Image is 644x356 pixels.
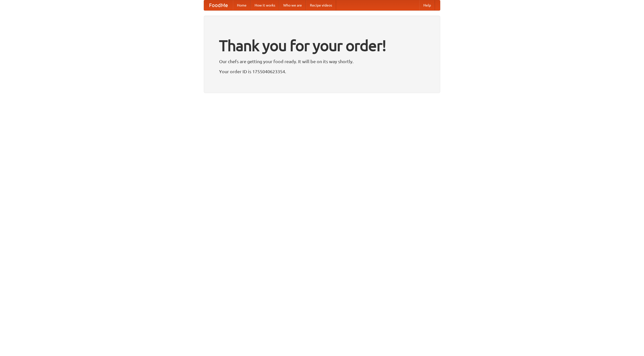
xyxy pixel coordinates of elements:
a: FoodMe [204,0,233,10]
a: Recipe videos [306,0,336,10]
p: Our chefs are getting your food ready. It will be on its way shortly. [219,58,425,65]
a: Help [419,0,435,10]
p: Your order ID is 1755040623354. [219,68,425,75]
h1: Thank you for your order! [219,33,425,58]
a: Home [233,0,251,10]
a: How it works [251,0,279,10]
a: Who we are [279,0,306,10]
